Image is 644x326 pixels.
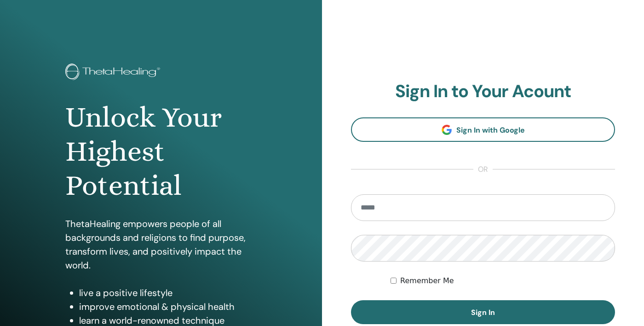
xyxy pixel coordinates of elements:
label: Remember Me [400,275,454,286]
h2: Sign In to Your Acount [351,81,615,102]
a: Sign In with Google [351,117,615,142]
li: improve emotional & physical health [79,300,257,314]
h1: Unlock Your Highest Potential [65,100,257,203]
p: ThetaHealing empowers people of all backgrounds and religions to find purpose, transform lives, a... [65,217,257,272]
li: live a positive lifestyle [79,286,257,300]
div: Keep me authenticated indefinitely or until I manually logout [391,275,615,286]
span: Sign In [471,308,495,317]
span: Sign In with Google [456,125,525,135]
button: Sign In [351,300,615,324]
span: or [473,164,493,175]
